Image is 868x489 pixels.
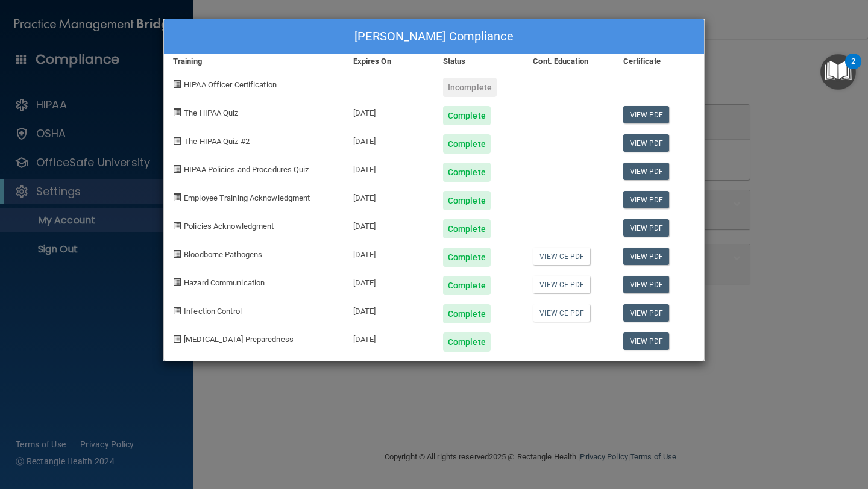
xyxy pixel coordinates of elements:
[344,182,434,210] div: [DATE]
[820,54,856,90] button: Open Resource Center, 2 new notifications
[623,248,670,265] a: View PDF
[623,219,670,237] a: View PDF
[184,80,277,89] span: HIPAA Officer Certification
[851,61,855,77] div: 2
[443,163,491,182] div: Complete
[184,250,262,259] span: Bloodborne Pathogens
[184,307,242,316] span: Infection Control
[344,97,434,125] div: [DATE]
[344,210,434,238] div: [DATE]
[443,106,491,125] div: Complete
[443,78,497,97] div: Incomplete
[443,304,491,323] div: Complete
[524,54,614,69] div: Cont. Education
[184,108,238,117] span: The HIPAA Quiz
[443,134,491,154] div: Complete
[344,295,434,323] div: [DATE]
[344,54,434,69] div: Expires On
[344,125,434,154] div: [DATE]
[623,304,670,322] a: View PDF
[533,248,590,265] a: View CE PDF
[443,191,491,210] div: Complete
[184,222,274,231] span: Policies Acknowledgment
[533,276,590,293] a: View CE PDF
[184,165,309,174] span: HIPAA Policies and Procedures Quiz
[344,267,434,295] div: [DATE]
[623,163,670,180] a: View PDF
[623,106,670,123] a: View PDF
[434,54,524,69] div: Status
[623,134,670,152] a: View PDF
[164,19,704,54] div: [PERSON_NAME] Compliance
[344,154,434,182] div: [DATE]
[164,54,344,69] div: Training
[443,276,491,295] div: Complete
[623,191,670,208] a: View PDF
[184,278,265,287] span: Hazard Communication
[614,54,704,69] div: Certificate
[623,276,670,293] a: View PDF
[344,323,434,352] div: [DATE]
[184,335,294,344] span: [MEDICAL_DATA] Preparedness
[623,332,670,350] a: View PDF
[344,238,434,267] div: [DATE]
[184,193,310,202] span: Employee Training Acknowledgment
[443,248,491,267] div: Complete
[533,304,590,322] a: View CE PDF
[443,219,491,238] div: Complete
[443,332,491,352] div: Complete
[184,137,250,146] span: The HIPAA Quiz #2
